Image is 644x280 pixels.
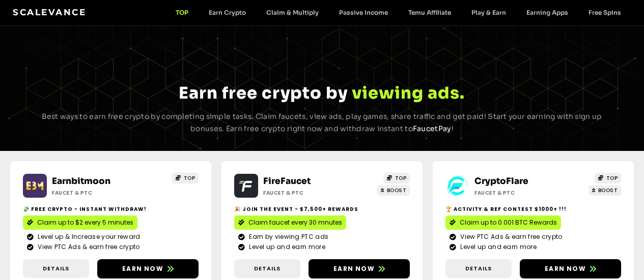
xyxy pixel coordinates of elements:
span: Earn now [122,264,163,273]
h2: Faucet & PTC [263,189,355,197]
span: BOOST [598,186,618,194]
span: TOP [184,174,195,182]
a: Play & Earn [461,9,516,16]
h2: 🏆 Activity & ref contest $1000+ !!! [445,205,621,213]
a: TOP [172,173,199,183]
span: Earn now [545,264,586,273]
span: TOP [395,174,407,182]
p: Best ways to earn free crypto by completing simple tasks. Claim faucets, view ads, play games, sh... [32,111,612,135]
a: Claim up to $2 every 5 minutes [23,215,137,230]
a: Earn Crypto [199,9,256,16]
a: Details [234,259,300,278]
a: CryptoFlare [474,176,528,186]
h2: 🎉 Join the event - $7,500+ Rewards [234,205,410,213]
a: Temu Affiliate [398,9,461,16]
a: Passive Income [329,9,398,16]
a: Scalevance [13,7,86,17]
a: Earning Apps [516,9,578,16]
span: Details [254,264,281,273]
span: Level up and earn more [246,242,325,252]
span: Earn now [333,264,375,273]
a: Earnbitmoon [52,176,110,186]
span: Details [43,264,69,273]
a: Claim faucet every 30 mnutes [234,215,346,230]
a: Free Spins [578,9,631,16]
span: Claim up to 0.001 BTC Rewards [460,218,557,227]
span: TOP [606,174,618,182]
span: Level up and earn more [458,242,537,252]
h2: Faucet & PTC [474,189,566,197]
a: TOP [595,173,621,183]
a: Details [445,259,512,278]
a: TOP [165,9,199,16]
span: Claim up to $2 every 5 minutes [37,218,133,227]
span: Earn by viewing PTC ads [246,232,328,241]
span: Level up & Increase your reward [35,232,140,241]
h2: Faucet & PTC [52,189,144,197]
a: Claim & Multiply [256,9,329,16]
a: Earn now [97,259,199,278]
a: Details [23,259,89,278]
span: View PTC Ads & earn free crypto [35,242,139,252]
span: Details [465,264,492,273]
a: Claim up to 0.001 BTC Rewards [445,215,561,230]
span: View PTC Ads & earn free crypto [458,232,562,241]
a: Earn now [309,259,410,278]
span: Claim faucet every 30 mnutes [248,218,342,227]
a: TOP [383,173,410,183]
a: FireFaucet [263,176,311,186]
a: FaucetPay [413,124,452,133]
a: BOOST [377,185,410,196]
a: BOOST [589,185,621,196]
span: BOOST [387,186,407,194]
a: Earn now [520,259,621,278]
nav: Menu [165,9,631,16]
h2: 💸 Free crypto - Instant withdraw! [23,205,199,213]
span: Earn free crypto by [179,83,348,103]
